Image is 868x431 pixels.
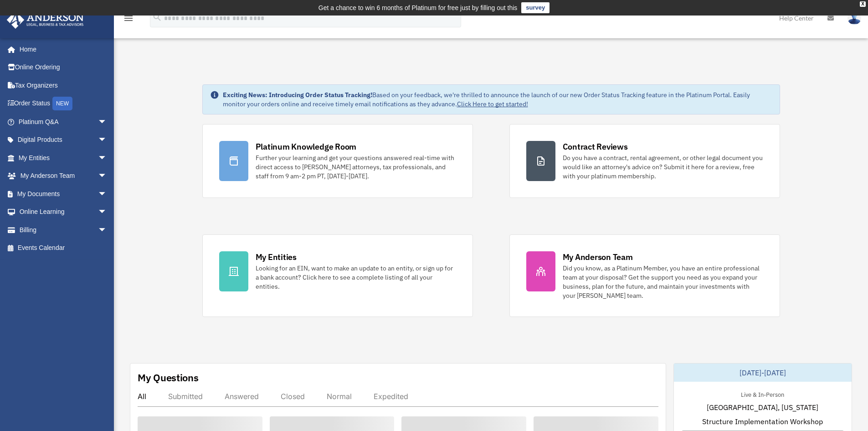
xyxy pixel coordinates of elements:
div: Get a chance to win 6 months of Platinum for free just by filling out this [318,2,518,13]
div: Further your learning and get your questions answered real-time with direct access to [PERSON_NAM... [256,153,456,181]
span: arrow_drop_down [98,113,116,131]
div: My Entities [256,251,297,263]
span: arrow_drop_down [98,185,116,203]
a: Billingarrow_drop_down [6,221,121,239]
div: Contract Reviews [563,141,628,152]
a: Events Calendar [6,239,121,257]
span: arrow_drop_down [98,203,116,222]
a: survey [521,2,550,13]
div: Live & In-Person [734,389,791,399]
a: My Documentsarrow_drop_down [6,185,121,203]
div: Submitted [168,392,203,401]
div: My Anderson Team [563,251,633,263]
div: Expedited [374,392,408,401]
a: My Anderson Team Did you know, as a Platinum Member, you have an entire professional team at your... [509,234,780,317]
a: menu [123,16,134,24]
a: Home [6,40,116,58]
a: Order StatusNEW [6,94,121,113]
div: NEW [52,97,72,110]
div: Closed [281,392,305,401]
a: Online Learningarrow_drop_down [6,203,121,221]
div: Do you have a contract, rental agreement, or other legal document you would like an attorney's ad... [563,153,763,181]
img: User Pic [847,11,861,25]
a: Platinum Knowledge Room Further your learning and get your questions answered real-time with dire... [202,124,473,198]
a: My Anderson Teamarrow_drop_down [6,167,121,185]
span: arrow_drop_down [98,221,116,239]
div: [DATE]-[DATE] [674,363,852,382]
a: Online Ordering [6,58,121,77]
div: Based on your feedback, we're thrilled to announce the launch of our new Order Status Tracking fe... [223,90,772,109]
span: arrow_drop_down [98,167,116,186]
a: Tax Organizers [6,76,121,94]
a: Contract Reviews Do you have a contract, rental agreement, or other legal document you would like... [509,124,780,198]
div: Answered [225,392,259,401]
div: Platinum Knowledge Room [256,141,357,152]
a: Platinum Q&Aarrow_drop_down [6,113,121,131]
i: search [152,12,162,22]
a: Click Here to get started! [457,100,528,108]
span: arrow_drop_down [98,131,116,150]
a: My Entitiesarrow_drop_down [6,149,121,167]
div: close [860,1,866,7]
div: All [138,392,146,401]
strong: Exciting News: Introducing Order Status Tracking! [223,91,372,99]
a: My Entities Looking for an EIN, want to make an update to an entity, or sign up for a bank accoun... [202,234,473,317]
a: Digital Productsarrow_drop_down [6,131,121,149]
span: Structure Implementation Workshop [702,416,823,427]
div: Did you know, as a Platinum Member, you have an entire professional team at your disposal? Get th... [563,264,763,300]
i: menu [123,13,134,24]
div: Looking for an EIN, want to make an update to an entity, or sign up for a bank account? Click her... [256,264,456,291]
img: Anderson Advisors Platinum Portal [4,11,87,29]
div: Normal [327,392,352,401]
span: [GEOGRAPHIC_DATA], [US_STATE] [707,402,818,413]
span: arrow_drop_down [98,149,116,167]
div: My Questions [138,371,199,384]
